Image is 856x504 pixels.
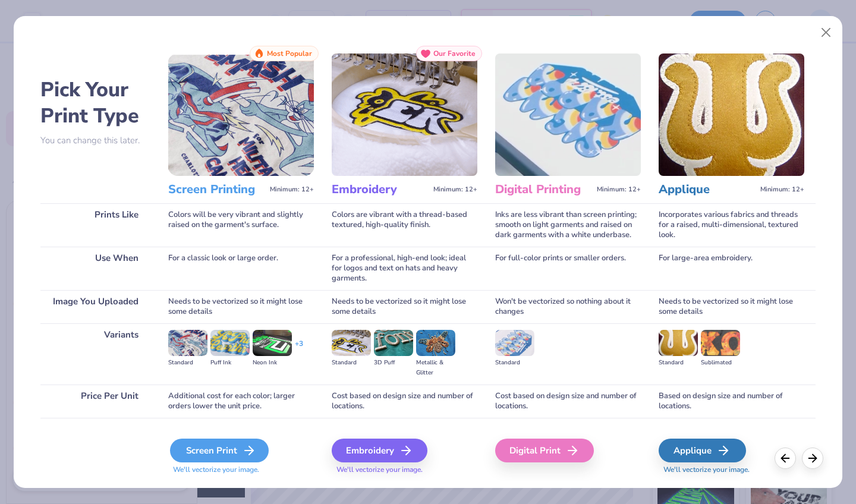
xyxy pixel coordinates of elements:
[332,439,427,462] div: Embroidery
[253,358,292,368] div: Neon Ink
[40,247,150,290] div: Use When
[433,185,477,194] span: Minimum: 12+
[495,203,641,247] div: Inks are less vibrant than screen printing; smooth on light garments and raised on dark garments ...
[701,330,740,356] img: Sublimated
[40,77,150,129] h2: Pick Your Print Type
[170,439,269,462] div: Screen Print
[40,136,150,146] p: You can change this later.
[659,53,804,176] img: Applique
[270,185,314,194] span: Minimum: 12+
[495,247,641,290] div: For full-color prints or smaller orders.
[168,330,207,356] img: Standard
[332,358,371,368] div: Standard
[659,203,804,247] div: Incorporates various fabrics and threads for a raised, multi-dimensional, textured look.
[701,358,740,368] div: Sublimated
[659,182,756,197] h3: Applique
[168,247,314,290] div: For a classic look or large order.
[597,185,641,194] span: Minimum: 12+
[495,385,641,418] div: Cost based on design size and number of locations.
[659,330,698,356] img: Standard
[495,53,641,176] img: Digital Printing
[168,465,314,475] span: We'll vectorize your image.
[332,203,477,247] div: Colors are vibrant with a thread-based textured, high-quality finish.
[495,290,641,323] div: Won't be vectorized so nothing about it changes
[374,330,413,356] img: 3D Puff
[40,385,150,418] div: Price Per Unit
[659,465,804,475] span: We'll vectorize your image.
[659,358,698,368] div: Standard
[210,330,250,356] img: Puff Ink
[815,21,838,44] button: Close
[416,358,455,378] div: Metallic & Glitter
[495,330,534,356] img: Standard
[40,323,150,385] div: Variants
[267,49,312,58] span: Most Popular
[210,358,250,368] div: Puff Ink
[416,330,455,356] img: Metallic & Glitter
[332,247,477,290] div: For a professional, high-end look; ideal for logos and text on hats and heavy garments.
[659,247,804,290] div: For large-area embroidery.
[40,203,150,247] div: Prints Like
[332,53,477,176] img: Embroidery
[433,49,476,58] span: Our Favorite
[495,182,592,197] h3: Digital Printing
[332,385,477,418] div: Cost based on design size and number of locations.
[332,330,371,356] img: Standard
[659,439,746,462] div: Applique
[659,290,804,323] div: Needs to be vectorized so it might lose some details
[168,385,314,418] div: Additional cost for each color; larger orders lower the unit price.
[295,339,303,359] div: + 3
[168,203,314,247] div: Colors will be very vibrant and slightly raised on the garment's surface.
[40,290,150,323] div: Image You Uploaded
[332,465,477,475] span: We'll vectorize your image.
[168,53,314,176] img: Screen Printing
[495,358,534,368] div: Standard
[253,330,292,356] img: Neon Ink
[332,182,429,197] h3: Embroidery
[760,185,804,194] span: Minimum: 12+
[374,358,413,368] div: 3D Puff
[495,439,594,462] div: Digital Print
[168,358,207,368] div: Standard
[659,385,804,418] div: Based on design size and number of locations.
[168,290,314,323] div: Needs to be vectorized so it might lose some details
[168,182,265,197] h3: Screen Printing
[332,290,477,323] div: Needs to be vectorized so it might lose some details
